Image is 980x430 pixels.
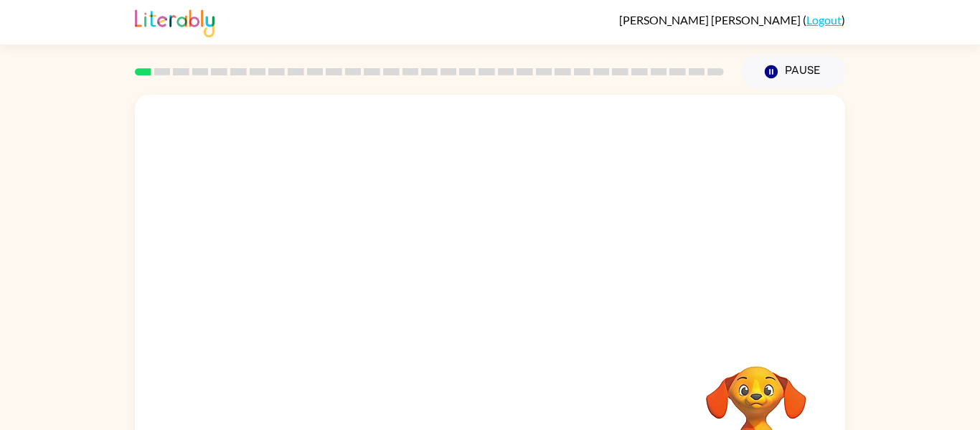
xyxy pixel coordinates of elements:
[619,13,845,27] div: ( )
[806,13,842,27] a: Logout
[619,13,803,27] span: [PERSON_NAME] [PERSON_NAME]
[135,6,215,37] img: Literably
[741,55,845,88] button: Pause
